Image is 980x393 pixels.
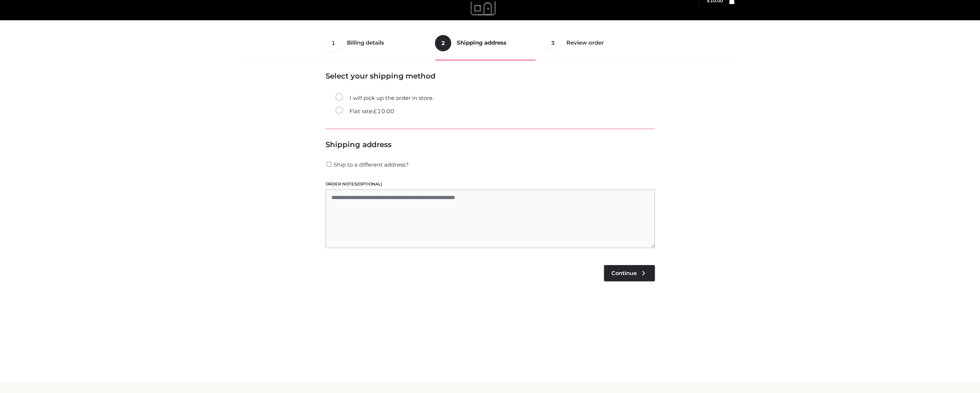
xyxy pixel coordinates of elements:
[357,181,382,187] span: (optional)
[326,162,332,167] input: Ship to a different address?
[326,181,655,188] label: Order notes
[604,265,655,281] a: Continue
[336,107,394,116] label: Flat rate:
[326,140,655,149] h3: Shipping address
[334,161,409,168] span: Ship to a different address?
[326,72,655,80] h3: Select your shipping method
[336,93,433,103] label: I will pick up the order in store.
[611,270,637,277] span: Continue
[373,108,377,115] span: £
[373,108,394,115] bdi: 10.00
